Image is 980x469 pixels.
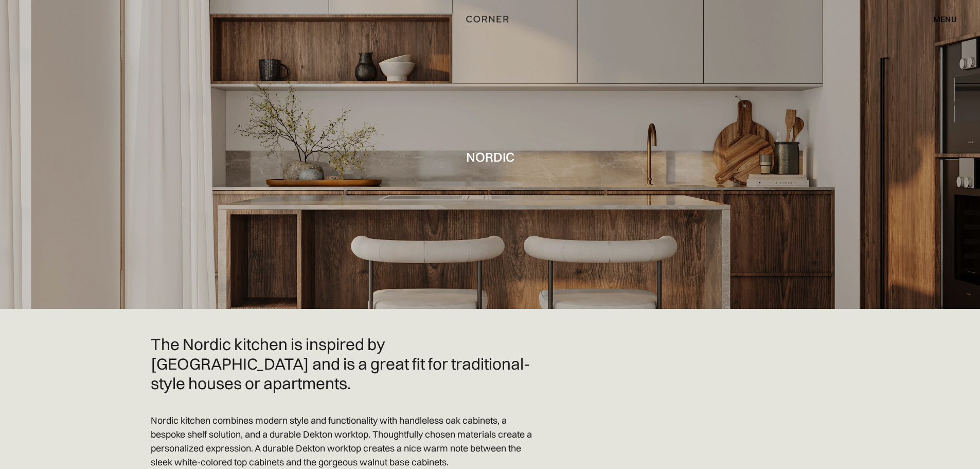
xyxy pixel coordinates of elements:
[151,335,542,393] h2: The Nordic kitchen is inspired by [GEOGRAPHIC_DATA] and is a great fit for traditional-style hous...
[933,15,957,23] div: menu
[151,413,542,469] p: Nordic kitchen combines modern style and functionality with handleless oak cabinets, a bespoke sh...
[923,10,957,28] div: menu
[466,150,514,164] h1: Nordic
[455,12,525,26] a: home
